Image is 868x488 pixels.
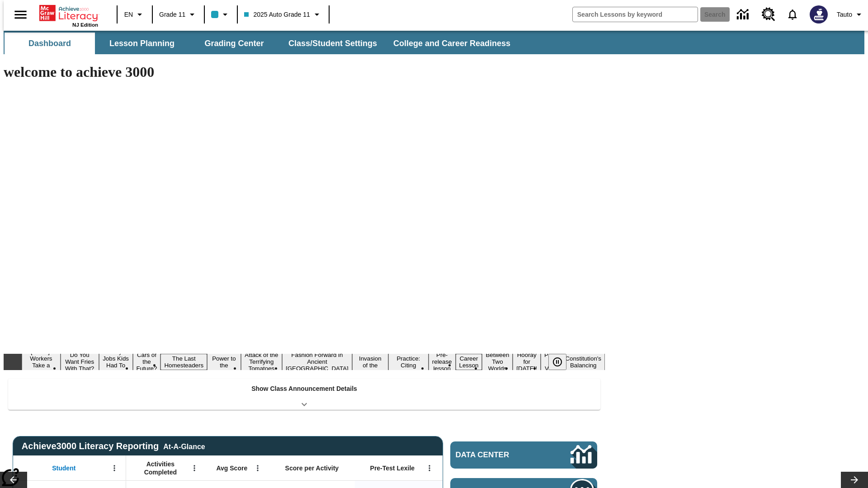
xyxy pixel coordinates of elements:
div: Home [39,3,98,28]
button: Slide 10 Mixed Practice: Citing Evidence [388,347,429,377]
button: Slide 4 Cars of the Future? [133,350,161,373]
button: Open Menu [423,461,436,475]
button: Grading Center [189,33,279,54]
span: 2025 Auto Grade 11 [244,10,310,19]
button: Grade: Grade 11, Select a grade [156,6,201,23]
span: Student [52,464,75,472]
h1: welcome to achieve 3000 [4,64,605,80]
button: Slide 6 Solar Power to the People [207,347,241,377]
input: search field [573,7,698,22]
button: Class/Student Settings [281,33,384,54]
p: Show Class Announcement Details [251,384,357,394]
button: Lesson carousel, Next [841,472,868,488]
button: Slide 13 Between Two Worlds [482,350,513,373]
div: Pause [548,354,576,370]
div: SubNavbar [4,33,519,54]
button: Slide 8 Fashion Forward in Ancient Rome [282,350,352,373]
button: Select a new avatar [804,3,833,26]
a: Data Center [450,441,597,469]
button: Profile/Settings [833,6,868,23]
button: Slide 1 Labor Day: Workers Take a Stand [22,347,61,377]
button: Open Menu [108,461,121,475]
button: Slide 3 Dirty Jobs Kids Had To Do [99,347,133,377]
div: Show Class Announcement Details [8,379,600,410]
button: Slide 15 Point of View [541,350,561,373]
img: Avatar [810,5,828,23]
button: Lesson Planning [97,33,187,54]
button: Language: EN, Select a language [120,6,149,23]
span: Grade 11 [159,10,185,19]
span: Achieve3000 Literacy Reporting [22,441,205,451]
button: Slide 7 Attack of the Terrifying Tomatoes [241,350,282,373]
button: Pause [548,354,566,370]
button: Slide 9 The Invasion of the Free CD [352,347,388,377]
button: Class: 2025 Auto Grade 11, Select your class [241,6,325,23]
a: Home [39,4,98,22]
a: Notifications [781,3,804,26]
button: Class color is light blue. Change class color [208,6,234,23]
button: Open Menu [251,461,264,475]
a: Data Center [731,2,756,27]
span: Pre-Test Lexile [370,464,415,472]
button: College and Career Readiness [386,33,518,54]
button: Open side menu [7,1,34,28]
span: Data Center [456,450,540,460]
span: Tauto [837,10,852,19]
button: Slide 2 Do You Want Fries With That? [61,350,99,373]
button: Dashboard [5,33,95,54]
div: At-A-Glance [163,441,205,451]
span: EN [124,10,133,19]
button: Slide 5 The Last Homesteaders [160,354,207,370]
span: Activities Completed [131,460,190,476]
span: Avg Score [216,464,247,472]
button: Slide 14 Hooray for Constitution Day! [513,350,541,373]
button: Open Menu [188,461,201,475]
a: Resource Center, Will open in new tab [756,2,781,27]
button: Slide 11 Pre-release lesson [429,350,456,373]
button: Slide 16 The Constitution's Balancing Act [561,347,605,377]
button: Slide 12 Career Lesson [456,354,482,370]
span: NJ Edition [72,22,98,28]
div: SubNavbar [4,31,864,54]
span: Score per Activity [285,464,339,472]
